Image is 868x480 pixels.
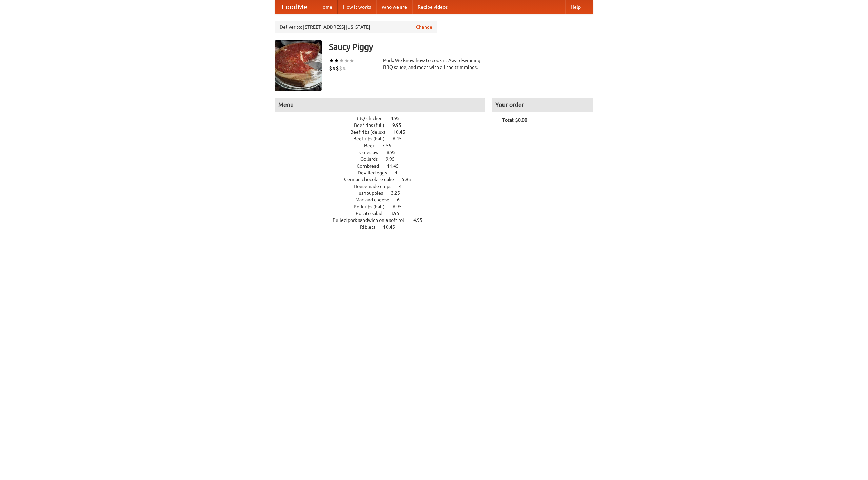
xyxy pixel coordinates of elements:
span: 4.95 [391,116,407,121]
span: Collards [360,156,384,162]
a: Home [314,0,338,14]
span: 3.95 [390,211,406,216]
li: ★ [339,57,344,64]
h3: Saucy Piggy [329,40,593,54]
a: Potato salad 3.95 [356,211,412,216]
span: Potato salad [356,211,389,216]
span: 4.95 [413,217,429,223]
span: 3.25 [391,190,407,196]
h4: Menu [275,98,485,112]
span: 10.45 [383,224,402,230]
a: Beef ribs (full) 9.95 [354,122,414,128]
li: $ [342,64,346,72]
span: 5.95 [402,177,418,182]
li: $ [329,64,332,72]
li: $ [339,64,342,72]
span: 8.95 [387,150,402,155]
a: BBQ chicken 4.95 [355,116,412,121]
span: 4 [399,184,409,189]
a: Help [565,0,586,14]
span: 10.45 [393,129,412,135]
a: Collards 9.95 [360,156,407,162]
span: Pork ribs (half) [354,204,392,209]
span: 6 [397,197,407,203]
span: Pulled pork sandwich on a soft roll [333,217,412,223]
a: Beer 7.55 [364,143,404,148]
a: FoodMe [275,0,314,14]
span: Hushpuppies [355,190,390,196]
a: Pork ribs (half) 6.95 [354,204,414,209]
b: Total: $0.00 [502,117,527,123]
img: angular.jpg [275,40,322,91]
h4: Your order [492,98,593,112]
li: $ [336,64,339,72]
a: Housemade chips 4 [354,184,414,189]
li: ★ [334,57,339,64]
a: Recipe videos [412,0,453,14]
span: Mac and cheese [355,197,396,203]
span: Riblets [360,224,382,230]
li: ★ [344,57,349,64]
span: Housemade chips [354,184,398,189]
span: Beef ribs (full) [354,122,391,128]
a: German chocolate cake 5.95 [344,177,423,182]
span: Beer [364,143,381,148]
span: 6.95 [393,204,409,209]
a: Hushpuppies 3.25 [355,190,413,196]
span: 4 [395,170,404,175]
span: German chocolate cake [344,177,401,182]
span: 9.95 [392,122,408,128]
span: 7.55 [382,143,398,148]
a: Cornbread 11.45 [357,163,411,169]
a: Change [416,24,432,31]
a: Beef ribs (delux) 10.45 [350,129,418,135]
a: How it works [338,0,376,14]
span: BBQ chicken [355,116,390,121]
span: 6.45 [393,136,409,141]
div: Pork. We know how to cook it. Award-winning BBQ sauce, and meat with all the trimmings. [383,57,485,71]
li: $ [332,64,336,72]
div: Deliver to: [STREET_ADDRESS][US_STATE] [275,21,437,33]
span: Devilled eggs [358,170,394,175]
a: Riblets 10.45 [360,224,408,230]
a: Who we are [376,0,412,14]
span: Beef ribs (half) [353,136,392,141]
li: ★ [349,57,354,64]
a: Beef ribs (half) 6.45 [353,136,414,141]
li: ★ [329,57,334,64]
a: Mac and cheese 6 [355,197,412,203]
span: Beef ribs (delux) [350,129,392,135]
a: Devilled eggs 4 [358,170,410,175]
span: Cornbread [357,163,386,169]
span: 11.45 [387,163,406,169]
span: 9.95 [386,156,401,162]
a: Pulled pork sandwich on a soft roll 4.95 [333,217,435,223]
span: Coleslaw [359,150,386,155]
a: Coleslaw 8.95 [359,150,408,155]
